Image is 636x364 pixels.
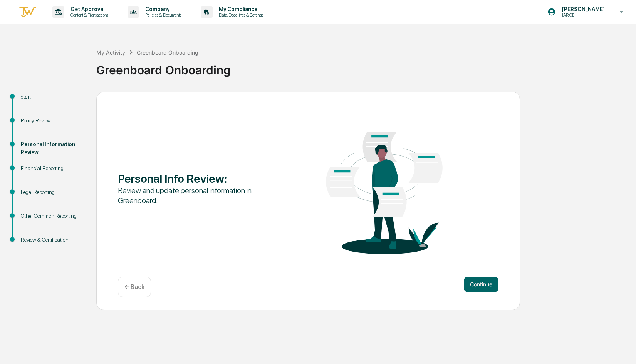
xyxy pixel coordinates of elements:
img: logo [18,6,37,18]
p: Content & Transactions [64,12,112,18]
p: Data, Deadlines & Settings [213,12,267,18]
div: Financial Reporting [21,164,84,172]
div: Legal Reporting [21,188,84,196]
p: Policies & Documents [139,12,185,18]
p: Company [139,6,185,12]
div: Personal Info Review : [118,172,270,185]
p: [PERSON_NAME] [556,6,609,12]
div: Review & Certification [21,236,84,244]
img: Personal Info Review [308,109,460,267]
div: Start [21,93,84,101]
div: Greenboard Onboarding [96,57,632,77]
p: ← Back [124,283,144,291]
p: My Compliance [213,6,267,12]
button: Continue [464,277,498,292]
p: IAR CE [556,12,609,18]
iframe: Open customer support [611,339,632,359]
div: Other Common Reporting [21,212,84,220]
div: My Activity [96,49,125,56]
p: Get Approval [64,6,112,12]
div: Personal Information Review [21,140,84,157]
div: Greenboard Onboarding [137,49,198,56]
div: Policy Review [21,117,84,125]
div: Review and update personal information in Greenboard. [118,185,270,205]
